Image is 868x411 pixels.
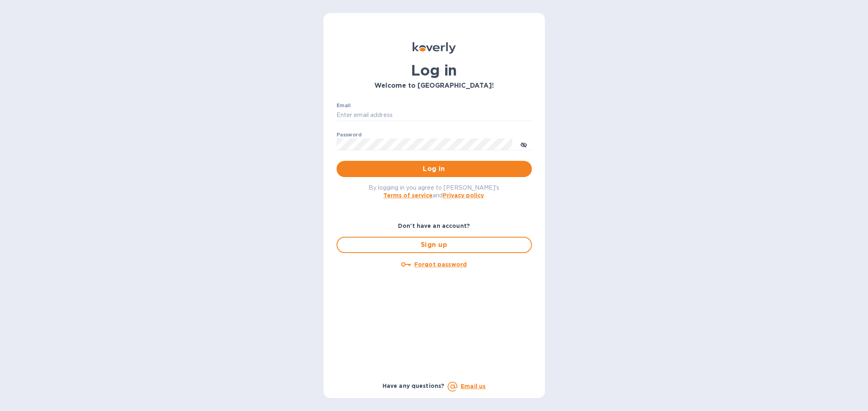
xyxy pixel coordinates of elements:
[337,161,532,177] button: Log in
[414,261,467,268] u: Forgot password
[383,192,433,199] a: Terms of service
[337,82,532,90] h3: Welcome to [GEOGRAPHIC_DATA]!
[337,62,532,79] h1: Log in
[337,132,361,137] label: Password
[413,42,456,54] img: Koverly
[398,223,470,229] b: Don't have an account?
[383,383,445,389] b: Have any questions?
[343,164,525,174] span: Log in
[337,103,351,108] label: Email
[461,383,485,389] a: Email us
[337,109,532,121] input: Enter email address
[337,237,532,253] button: Sign up
[344,240,525,250] span: Sign up
[369,184,499,199] span: By logging in you agree to [PERSON_NAME]'s and .
[443,192,484,199] a: Privacy policy
[516,136,532,152] button: toggle password visibility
